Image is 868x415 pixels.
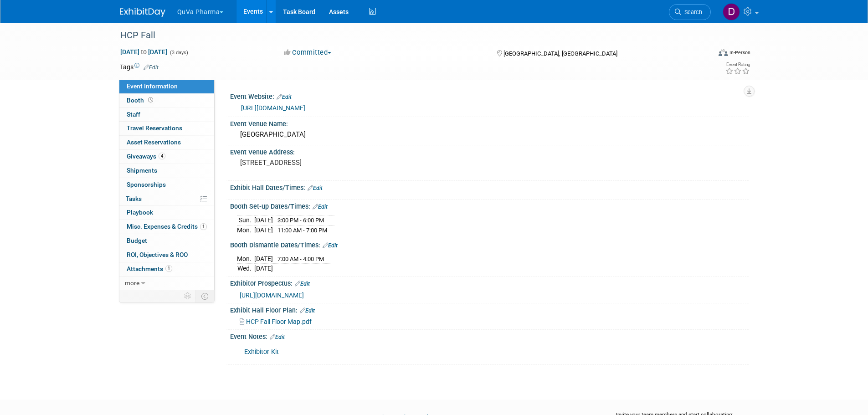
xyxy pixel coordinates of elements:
a: Search [669,4,711,20]
div: Event Notes: [230,330,749,342]
img: Danielle Mitchell [723,3,740,20]
span: Playbook [127,209,153,216]
div: Exhibitor Prospectus: [230,277,749,288]
a: Edit [295,281,310,287]
div: Event Venue Address: [230,145,749,157]
span: Search [681,9,702,15]
span: Event Information [127,82,178,90]
span: [DATE] [DATE] [120,48,168,56]
img: Format-Inperson.png [719,49,728,56]
a: Sponsorships [119,178,214,192]
td: Wed. [237,264,254,273]
a: ROI, Objectives & ROO [119,248,214,262]
div: Exhibit Hall Floor Plan: [230,303,749,315]
span: Misc. Expenses & Credits [127,223,207,230]
span: Asset Reservations [127,138,181,146]
span: Budget [127,237,147,244]
span: 11:00 AM - 7:00 PM [277,227,327,234]
td: [DATE] [254,225,273,235]
td: Personalize Event Tab Strip [180,290,196,302]
a: Edit [308,185,323,191]
span: (3 days) [169,50,188,56]
td: [DATE] [254,254,273,264]
a: [URL][DOMAIN_NAME] [240,292,304,299]
a: Edit [144,64,159,71]
a: more [119,277,214,290]
a: [URL][DOMAIN_NAME] [241,104,305,112]
td: Tags [120,62,159,72]
div: [GEOGRAPHIC_DATA] [237,128,742,142]
span: [GEOGRAPHIC_DATA], [GEOGRAPHIC_DATA] [503,50,617,57]
span: more [125,279,139,287]
div: In-Person [729,49,750,56]
a: Booth [119,94,214,108]
a: Edit [300,307,315,314]
td: [DATE] [254,215,273,225]
span: Booth not reserved yet [146,97,155,103]
a: Staff [119,108,214,122]
span: HCP Fall Floor Map.pdf [246,318,312,325]
span: Sponsorships [127,181,166,188]
button: Committed [281,48,335,57]
div: Booth Dismantle Dates/Times: [230,238,749,250]
div: Event Rating [725,62,750,67]
a: Budget [119,234,214,248]
span: 7:00 AM - 4:00 PM [277,256,324,262]
a: Event Information [119,80,214,93]
td: Mon. [237,254,254,264]
a: Exhibitor Kit [244,348,279,356]
td: Toggle Event Tabs [195,290,214,302]
a: Giveaways4 [119,150,214,164]
a: Misc. Expenses & Credits1 [119,220,214,234]
span: Tasks [126,195,142,202]
span: Staff [127,111,140,118]
td: Sun. [237,215,254,225]
a: Edit [323,242,338,249]
span: Giveaways [127,153,165,160]
img: ExhibitDay [120,8,165,17]
a: Shipments [119,164,214,178]
div: Event Format [657,47,751,61]
a: Playbook [119,206,214,220]
a: Edit [277,94,292,100]
a: Tasks [119,192,214,206]
td: Mon. [237,225,254,235]
span: 1 [200,223,207,230]
td: [DATE] [254,264,273,273]
pre: [STREET_ADDRESS] [240,159,436,167]
span: Attachments [127,265,172,272]
div: HCP Fall [117,27,697,44]
div: Event Website: [230,90,749,102]
div: Booth Set-up Dates/Times: [230,200,749,211]
a: Edit [313,204,328,210]
span: 4 [159,153,165,159]
span: 1 [165,265,172,272]
span: 3:00 PM - 6:00 PM [277,217,324,224]
div: Event Venue Name: [230,117,749,128]
span: ROI, Objectives & ROO [127,251,188,258]
span: to [139,48,148,56]
a: HCP Fall Floor Map.pdf [240,318,312,325]
div: Exhibit Hall Dates/Times: [230,181,749,193]
span: Travel Reservations [127,124,182,132]
a: Asset Reservations [119,136,214,149]
span: Shipments [127,167,157,174]
a: Attachments1 [119,262,214,276]
span: Booth [127,97,155,104]
a: Travel Reservations [119,122,214,135]
a: Edit [270,334,285,340]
